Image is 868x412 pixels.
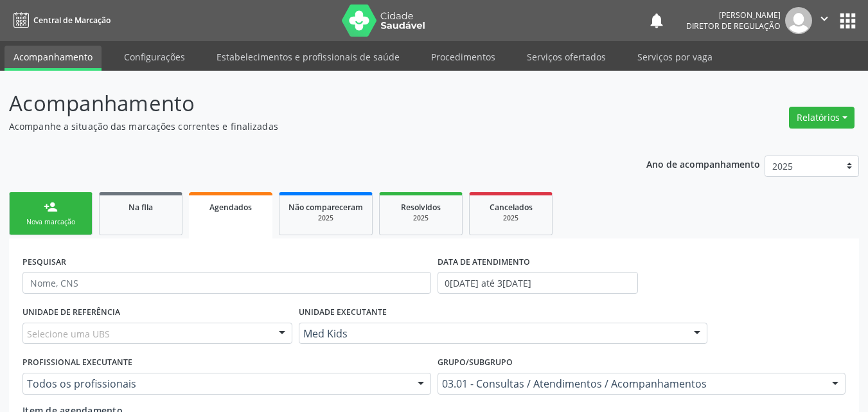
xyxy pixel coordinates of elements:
[422,46,504,68] a: Procedimentos
[817,12,831,26] i: 
[9,10,111,31] a: Central de Marcação
[9,120,604,133] p: Acompanhe a situação das marcações correntes e finalizadas
[9,87,604,120] p: Acompanhamento
[288,202,363,213] span: Não compareceram
[19,217,83,227] div: Nova marcação
[209,202,252,213] span: Agendados
[837,10,859,32] button: apps
[22,252,66,272] label: PESQUISAR
[299,303,387,323] label: UNIDADE EXECUTANTE
[33,15,111,26] span: Central de Marcação
[303,327,681,340] span: Med Kids
[686,21,781,31] span: Diretor de regulação
[44,200,58,214] div: person_add
[22,303,120,323] label: UNIDADE DE REFERÊNCIA
[518,46,615,68] a: Serviços ofertados
[22,272,431,294] input: Nome, CNS
[115,46,194,68] a: Configurações
[401,202,441,213] span: Resolvidos
[27,377,405,390] span: Todos os profissionais
[389,213,453,223] div: 2025
[646,156,760,172] p: Ano de acompanhamento
[288,213,363,223] div: 2025
[479,213,543,223] div: 2025
[490,202,533,213] span: Cancelados
[128,202,153,213] span: Na fila
[208,46,409,68] a: Estabelecimentos e profissionais de saúde
[628,46,722,68] a: Serviços por vaga
[438,272,639,294] input: Selecione um intervalo
[27,327,110,341] span: Selecione uma UBS
[22,353,132,373] label: PROFISSIONAL EXECUTANTE
[785,7,812,34] img: img
[438,252,530,272] label: DATA DE ATENDIMENTO
[648,12,666,30] button: notifications
[442,377,820,390] span: 03.01 - Consultas / Atendimentos / Acompanhamentos
[686,10,781,21] div: [PERSON_NAME]
[812,7,837,34] button: 
[789,107,855,129] button: Relatórios
[438,353,513,373] label: Grupo/Subgrupo
[4,46,102,71] a: Acompanhamento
